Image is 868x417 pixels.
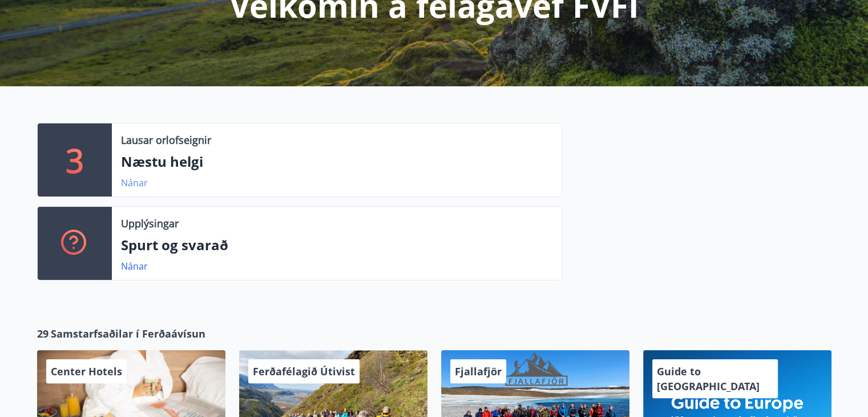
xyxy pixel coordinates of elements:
[121,177,148,189] a: Nánar
[121,216,179,231] p: Upplýsingar
[121,152,552,171] p: Næstu helgi
[253,364,355,378] span: Ferðafélagið Útivist
[657,364,760,393] span: Guide to [GEOGRAPHIC_DATA]
[455,364,502,378] span: Fjallafjör
[66,138,84,182] p: 3
[51,326,205,341] span: Samstarfsaðilar í Ferðaávísun
[51,364,122,378] span: Center Hotels
[37,326,49,341] span: 29
[121,260,148,272] a: Nánar
[121,133,211,147] p: Lausar orlofseignir
[121,235,552,255] p: Spurt og svarað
